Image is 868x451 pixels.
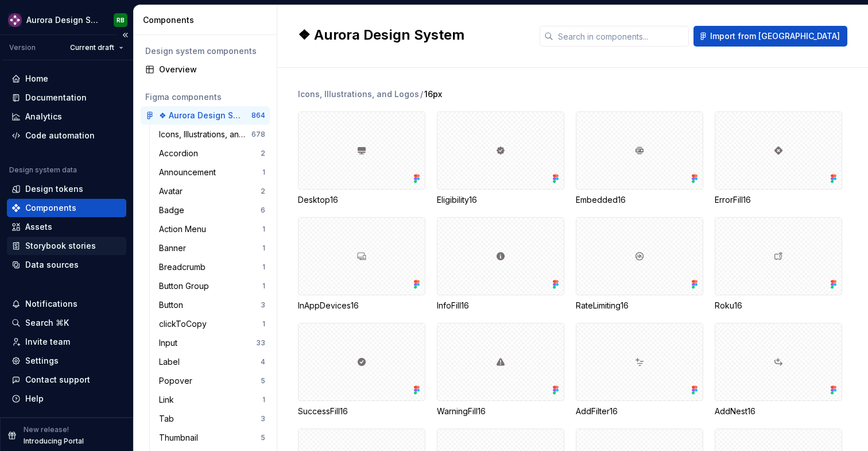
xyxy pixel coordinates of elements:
[420,88,423,100] span: /
[8,13,22,27] img: 35f87a10-d4cc-4919-b733-6cceb854e0f0.png
[154,125,270,144] a: Icons, Illustrations, and Logos678
[7,126,126,145] a: Code automation
[154,296,270,314] a: Button3
[154,277,270,295] a: Button Group1
[154,201,270,219] a: Badge6
[262,225,265,234] div: 1
[2,7,131,32] button: Aurora Design SystemRB
[553,26,689,47] input: Search in components...
[7,180,126,198] a: Design tokens
[7,371,126,389] button: Contact support
[261,149,265,158] div: 2
[143,14,272,26] div: Components
[715,323,842,417] div: AddNest16
[25,221,52,233] div: Assets
[715,406,842,417] div: AddNest16
[298,300,425,311] div: InAppDevices16
[437,300,564,311] div: InfoFill16
[576,194,703,206] div: Embedded16
[298,323,425,417] div: SuccessFill16
[154,239,270,257] a: Banner1
[7,218,126,236] a: Assets
[298,406,425,417] div: SuccessFill16
[159,64,265,75] div: Overview
[256,338,265,348] div: 33
[154,163,270,182] a: Announcement1
[298,217,425,311] div: InAppDevices16
[154,372,270,390] a: Popover5
[141,60,270,79] a: Overview
[25,240,96,252] div: Storybook stories
[7,352,126,370] a: Settings
[7,70,126,88] a: Home
[25,73,48,84] div: Home
[145,45,265,57] div: Design system components
[9,165,77,175] div: Design system data
[154,258,270,276] a: Breadcrumb1
[7,237,126,255] a: Storybook stories
[25,202,76,214] div: Components
[693,26,847,47] button: Import from [GEOGRAPHIC_DATA]
[25,92,87,103] div: Documentation
[262,282,265,291] div: 1
[25,374,90,386] div: Contact support
[159,223,211,235] div: Action Menu
[262,395,265,404] div: 1
[710,30,840,42] span: Import from [GEOGRAPHIC_DATA]
[25,259,79,271] div: Data sources
[154,220,270,238] a: Action Menu1
[159,413,179,425] div: Tab
[7,390,126,408] button: Help
[262,263,265,272] div: 1
[298,111,425,206] div: Desktop16
[576,406,703,417] div: AddFilter16
[262,244,265,253] div: 1
[25,130,95,141] div: Code automation
[7,295,126,313] button: Notifications
[715,194,842,206] div: ErrorFill16
[159,242,191,254] div: Banner
[298,88,419,100] div: Icons, Illustrations, and Logos
[437,217,564,311] div: InfoFill16
[159,148,203,159] div: Accordion
[25,355,59,367] div: Settings
[7,88,126,107] a: Documentation
[437,111,564,206] div: Eligibility16
[159,299,188,311] div: Button
[154,353,270,371] a: Label4
[576,323,703,417] div: AddFilter16
[154,410,270,428] a: Tab3
[298,194,425,206] div: Desktop16
[262,319,265,329] div: 1
[154,315,270,333] a: clickToCopy1
[261,376,265,386] div: 5
[715,111,842,206] div: ErrorFill16
[154,334,270,352] a: Input33
[154,429,270,447] a: Thumbnail5
[261,357,265,367] div: 4
[141,106,270,125] a: ❖ Aurora Design System864
[261,414,265,423] div: 3
[145,91,265,103] div: Figma components
[154,391,270,409] a: Link1
[25,317,69,329] div: Search ⌘K
[261,187,265,196] div: 2
[424,88,442,100] span: 16px
[576,217,703,311] div: RateLimiting16
[159,356,184,368] div: Label
[159,318,211,330] div: clickToCopy
[437,406,564,417] div: WarningFill16
[261,300,265,310] div: 3
[70,43,114,52] span: Current draft
[159,394,179,406] div: Link
[576,111,703,206] div: Embedded16
[251,111,265,120] div: 864
[9,43,36,52] div: Version
[715,217,842,311] div: Roku16
[159,129,251,140] div: Icons, Illustrations, and Logos
[437,323,564,417] div: WarningFill16
[159,280,214,292] div: Button Group
[25,111,62,122] div: Analytics
[24,425,69,434] p: New release!
[715,300,842,311] div: Roku16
